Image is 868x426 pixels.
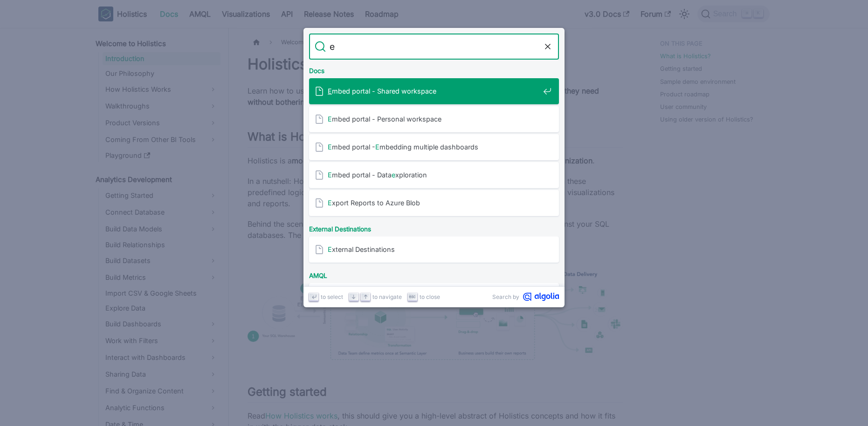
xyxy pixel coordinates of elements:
div: Docs [307,60,561,78]
div: AMQL [307,264,561,283]
button: Clear the query [542,41,553,52]
mark: e [392,171,395,179]
div: External Destinations [307,218,561,237]
span: xport Reports to Azure Blob [328,198,539,207]
a: Export Reports to Azure Blob [309,190,559,216]
svg: Arrow down [350,293,357,300]
a: Embed portal - Dataexploration [309,162,559,188]
span: Search by [492,292,519,301]
a: Embed portal - Shared workspace [309,78,559,104]
a: AQLErrors [309,283,559,309]
svg: Enter key [310,293,317,300]
span: mbed portal - Shared workspace [328,87,539,95]
mark: E [328,115,332,123]
mark: E [328,171,332,179]
span: mbed portal - mbedding multiple dashboards [328,142,539,151]
a: Search byAlgolia [492,292,559,301]
span: to close [420,292,440,301]
mark: E [375,143,379,151]
a: Embed portal - Personal workspace [309,106,559,132]
span: to select [321,292,343,301]
svg: Escape key [409,293,416,300]
span: mbed portal - Personal workspace [328,115,539,123]
input: Search docs [326,34,542,60]
span: mbed portal - Data xploration [328,170,539,179]
span: xternal Destinations [328,245,539,254]
mark: E [328,143,332,151]
span: to navigate [372,292,402,301]
mark: E [328,199,332,207]
svg: Algolia [523,292,559,301]
mark: E [328,87,332,95]
a: Embed portal -Embedding multiple dashboards [309,134,559,160]
svg: Arrow up [362,293,369,300]
mark: E [328,245,332,253]
a: External Destinations [309,237,559,263]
